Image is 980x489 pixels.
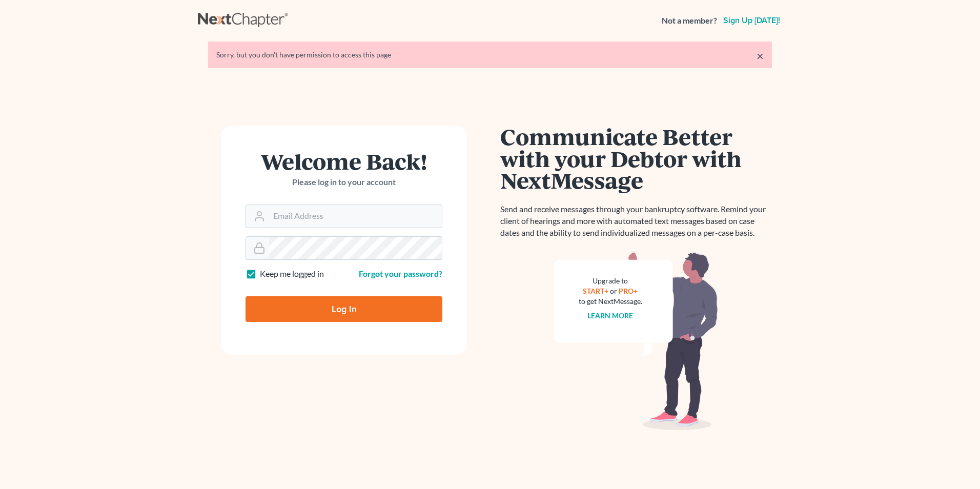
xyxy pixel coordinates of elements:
div: to get NextMessage. [579,296,642,307]
a: START+ [583,287,609,295]
img: nextmessage_bg-59042aed3d76b12b5cd301f8e5b87938c9018125f34e5fa2b7a6b67550977c72.svg [554,251,718,431]
a: Sign up [DATE]! [721,16,782,25]
input: Log In [246,296,442,322]
label: Keep me logged in [260,268,324,280]
strong: Not a member? [662,15,717,27]
a: PRO+ [619,287,638,295]
span: or [610,287,618,295]
div: Upgrade to [579,276,642,286]
a: Learn more [588,311,634,320]
a: Forgot your password? [359,269,442,278]
div: Sorry, but you don't have permission to access this page [216,50,764,60]
a: × [757,50,764,62]
p: Please log in to your account [246,176,442,188]
input: Email Address [269,205,442,228]
h1: Welcome Back! [246,150,442,172]
p: Send and receive messages through your bankruptcy software. Remind your client of hearings and mo... [500,203,772,239]
h1: Communicate Better with your Debtor with NextMessage [500,126,772,191]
